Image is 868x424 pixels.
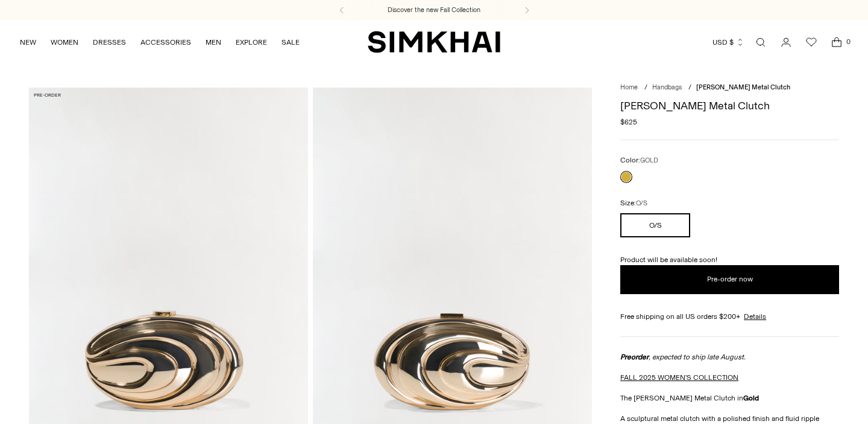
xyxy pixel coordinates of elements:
a: Open cart modal [825,30,849,54]
span: [PERSON_NAME] Metal Clutch [696,83,790,91]
span: 0 [843,36,854,47]
a: ACCESSORIES [140,29,191,56]
a: SIMKHAI [368,30,500,54]
span: $625 [620,117,637,127]
a: Open search modal [749,30,773,54]
strong: Gold [743,394,759,402]
div: Free shipping on all US orders $200+ [620,311,839,322]
a: WOMEN [51,29,78,56]
button: O/S [620,213,690,237]
div: / [688,83,691,93]
nav: breadcrumbs [620,83,839,93]
p: Product will be available soon! [620,254,839,265]
p: The [PERSON_NAME] Metal Clutch in [620,393,839,403]
a: Home [620,83,638,91]
a: MEN [206,29,221,56]
span: GOLD [640,156,658,164]
a: NEW [20,29,36,56]
span: , expected to ship late August. [620,353,746,361]
label: Color: [620,155,658,166]
a: EXPLORE [236,29,267,56]
span: O/S [636,199,647,207]
a: Discover the new Fall Collection [388,5,480,15]
a: DRESSES [93,29,126,56]
a: FALL 2025 WOMEN'S COLLECTION [620,373,738,382]
button: Add to Bag [620,265,839,294]
span: Pre-order now [707,274,753,284]
a: Go to the account page [774,30,798,54]
div: / [644,83,647,93]
a: SALE [281,29,300,56]
button: USD $ [712,29,744,56]
a: Details [744,311,766,322]
a: Wishlist [799,30,823,54]
h1: [PERSON_NAME] Metal Clutch [620,100,839,111]
label: Size: [620,198,647,209]
a: Handbags [652,83,682,91]
strong: Preorder [620,353,649,361]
